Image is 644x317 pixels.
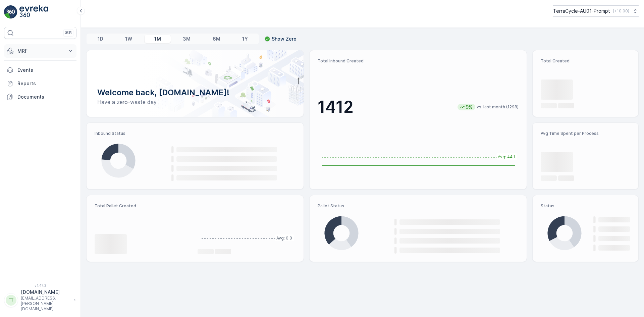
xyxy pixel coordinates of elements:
button: TerraCycle-AU01-Prompt(+10:00) [553,5,639,17]
p: Show Zero [272,36,297,42]
a: Documents [4,90,76,104]
p: 3M [183,36,191,42]
p: Total Pallet Created [95,203,192,209]
p: 1Y [242,36,248,42]
p: 1D [98,36,103,42]
p: vs. last month (1298) [477,104,519,110]
p: Avg Time Spent per Process [541,131,630,136]
p: MRF [17,48,63,54]
span: v 1.47.3 [4,283,76,287]
p: ( +10:00 ) [613,8,629,14]
p: Status [541,203,630,209]
img: logo_light-DOdMpM7g.png [19,5,48,19]
p: ⌘B [65,30,72,36]
p: Reports [17,80,74,87]
p: [DOMAIN_NAME] [21,289,70,296]
p: Pallet Status [318,203,519,209]
p: Documents [17,94,74,100]
p: Inbound Status [95,131,296,136]
p: Total Inbound Created [318,58,519,64]
div: TT [6,295,16,306]
p: Have a zero-waste day [97,98,293,106]
p: 1412 [318,97,354,117]
p: [EMAIL_ADDRESS][PERSON_NAME][DOMAIN_NAME] [21,296,70,312]
button: TT[DOMAIN_NAME][EMAIL_ADDRESS][PERSON_NAME][DOMAIN_NAME] [4,289,76,312]
a: Events [4,63,76,77]
button: MRF [4,44,76,58]
p: Events [17,67,74,73]
img: logo [4,5,17,19]
p: TerraCycle-AU01-Prompt [553,8,610,14]
p: 1M [154,36,161,42]
p: 6M [213,36,220,42]
p: 1W [125,36,132,42]
a: Reports [4,77,76,90]
p: Total Created [541,58,630,64]
p: 9% [465,104,473,110]
p: Welcome back, [DOMAIN_NAME]! [97,87,293,98]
